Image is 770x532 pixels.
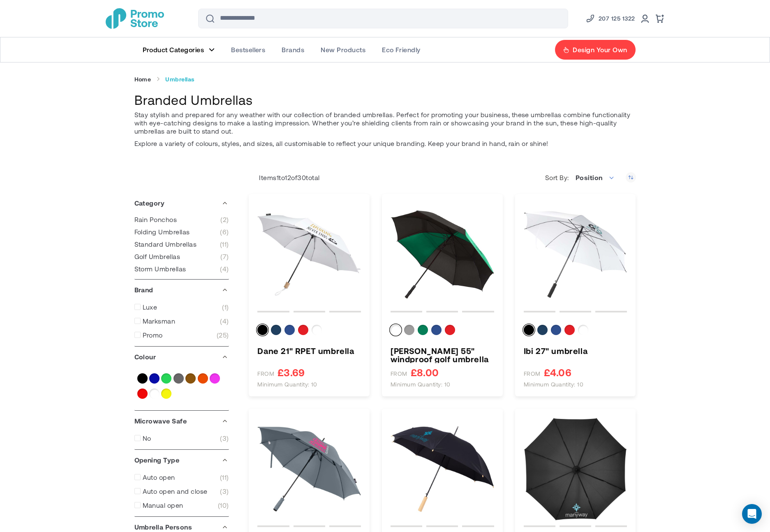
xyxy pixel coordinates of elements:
[537,325,548,335] div: Navy
[524,203,627,306] img: Ibi 27" umbrella
[137,373,148,384] a: Black
[257,417,361,521] a: Niel 23&quot; auto open recycled PET umbrella
[573,46,627,54] span: Design Your Own
[285,173,291,181] span: 12
[524,370,541,377] span: FROM
[134,111,636,135] p: Stay stylish and prepared for any weather with our collection of branded umbrellas. Perfect for p...
[445,325,455,335] div: Red
[626,172,636,183] a: Set Descending Direction
[257,381,317,388] span: Minimum quantity: 10
[217,331,229,339] span: 25
[143,501,183,509] span: Manual open
[249,173,319,182] p: Items to of total
[134,501,229,509] a: Manual open 10
[524,325,627,338] div: Colour
[273,37,312,62] a: Brands
[149,373,160,384] a: Blue
[143,317,176,325] span: Marksman
[564,325,575,335] div: Red
[257,203,361,306] img: Dane 21" RPET umbrella
[149,389,160,399] a: White
[257,325,361,338] div: Colour
[134,450,229,470] div: Opening Type
[431,325,442,335] div: Royal blue
[578,325,588,335] div: White
[298,325,308,335] div: Red
[134,193,229,213] div: Category
[220,252,229,261] span: 7
[134,240,197,248] span: Standard Umbrellas
[555,39,636,60] a: Design Your Own
[143,434,151,442] span: No
[220,228,229,236] span: 6
[198,373,208,384] a: Orange
[134,473,229,481] a: Auto open 11
[544,367,571,377] span: £4.06
[134,228,190,236] span: Folding Umbrellas
[134,91,636,109] h1: Branded Umbrellas
[165,76,194,83] strong: Umbrellas
[134,303,229,311] a: Luxe 1
[391,203,494,306] a: Jeff 55&quot; windproof golf umbrella
[599,14,635,23] span: 207 125 1322
[134,37,223,62] a: Product Categories
[220,317,229,325] span: 4
[134,280,229,300] div: Brand
[137,389,148,399] a: Red
[551,325,561,335] div: Royal blue
[374,37,429,62] a: Eco Friendly
[134,76,151,83] a: Home
[312,325,322,335] div: White
[257,325,268,335] div: Solid black
[284,325,295,335] div: Royal blue
[134,265,229,273] a: Storm Umbrellas
[321,46,365,54] span: New Products
[391,370,407,377] span: FROM
[524,417,627,521] img: Noon 23" auto open windproof umbrella
[134,139,636,148] p: Explore a variety of colours, styles, and sizes, all customisable to reflect your unique branding...
[134,331,229,339] a: Promo 25
[257,347,361,355] h3: Dane 21" RPET umbrella
[134,411,229,431] div: Microwave Safe
[185,373,196,384] a: Natural
[134,487,229,495] a: Auto open and close 3
[391,347,494,363] a: Jeff 55&quot; windproof golf umbrella
[277,173,279,181] span: 1
[134,317,229,325] a: Marksman 4
[411,367,439,377] span: £8.00
[312,37,374,62] a: New Products
[524,417,627,521] a: Noon 23&quot; auto open windproof umbrella
[134,228,229,236] a: Folding Umbrellas
[223,37,273,62] a: Bestsellers
[257,417,361,521] img: Niel 23" auto open recycled PET umbrella
[134,265,186,273] span: Storm Umbrellas
[210,373,220,384] a: Pink
[143,473,175,481] span: Auto open
[524,325,534,335] div: Solid black
[220,434,229,442] span: 3
[571,169,620,186] span: Position
[257,203,361,306] a: Dane 21&quot; RPET umbrella
[391,203,494,306] img: Jeff 55" windproof golf umbrella
[524,347,627,355] a: Ibi 27&quot; umbrella
[143,46,204,54] span: Product Categories
[391,325,401,335] div: White
[161,389,171,399] a: Yellow
[418,325,428,335] div: Green
[143,303,157,311] span: Luxe
[134,215,229,224] a: Rain Ponchos
[134,215,177,224] span: Rain Ponchos
[391,325,494,338] div: Colour
[404,325,414,335] div: Grey
[134,434,229,442] a: No 3
[134,347,229,367] div: Colour
[222,303,229,311] span: 1
[257,370,274,377] span: FROM
[143,487,208,495] span: Auto open and close
[576,173,603,181] span: Position
[391,417,494,521] a: Alina 23&quot; auto open recycled PET umbrella
[106,8,164,29] img: Promotional Merchandise
[134,252,180,261] span: Golf Umbrellas
[220,215,229,224] span: 2
[220,473,229,481] span: 11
